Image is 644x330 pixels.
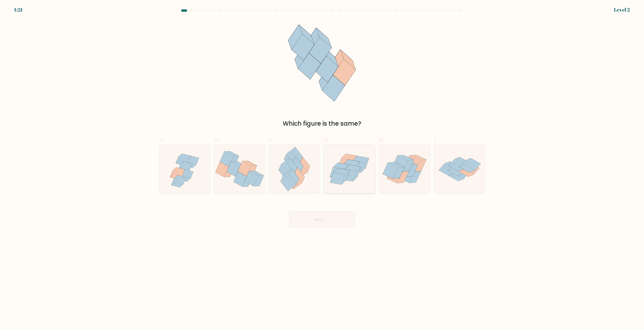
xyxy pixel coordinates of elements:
[289,212,355,228] button: Next
[379,134,385,144] span: e.
[269,134,274,144] span: c.
[324,134,330,144] span: d.
[614,6,630,14] div: Level 2
[162,119,482,128] div: Which figure is the same?
[434,134,437,144] span: f.
[14,6,23,14] div: 1:21
[214,134,220,144] span: b.
[159,134,165,144] span: a.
